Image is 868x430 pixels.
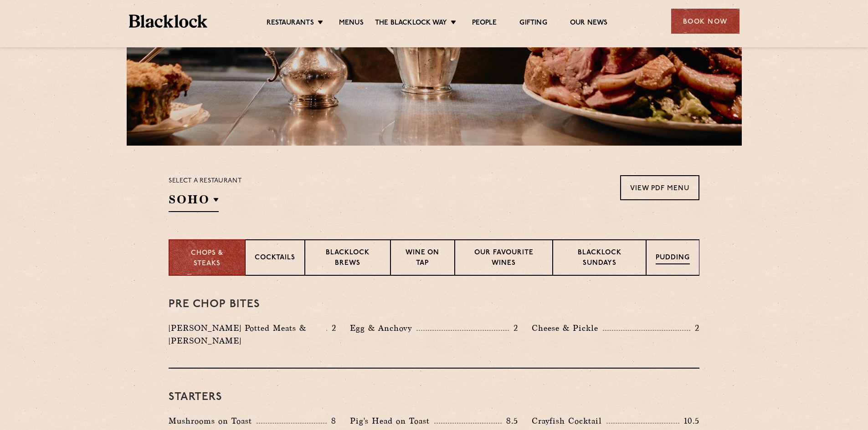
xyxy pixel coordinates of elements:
[169,298,699,310] h3: Pre Chop Bites
[327,322,336,334] p: 2
[464,248,544,269] p: Our favourite wines
[509,322,518,334] p: 2
[169,415,257,427] p: Mushrooms on Toast
[400,248,445,269] p: Wine on Tap
[656,253,690,264] p: Pudding
[620,175,699,200] a: View PDF Menu
[350,415,434,427] p: Pig's Head on Toast
[169,322,326,347] p: [PERSON_NAME] Potted Meats & [PERSON_NAME]
[169,391,699,403] h3: Starters
[314,248,381,269] p: Blacklock Brews
[179,248,236,269] p: Chops & Steaks
[169,192,219,212] h2: SOHO
[472,19,497,29] a: People
[690,322,699,334] p: 2
[375,19,447,29] a: The Blacklock Way
[129,15,208,28] img: BL_Textured_Logo-footer-cropped.svg
[562,248,637,269] p: Blacklock Sundays
[339,19,364,29] a: Menus
[671,9,740,34] div: Book Now
[267,19,314,29] a: Restaurants
[570,19,608,29] a: Our News
[532,415,606,427] p: Crayfish Cocktail
[350,322,416,334] p: Egg & Anchovy
[327,415,336,427] p: 8
[502,415,518,427] p: 8.5
[169,175,242,187] p: Select a restaurant
[519,19,547,29] a: Gifting
[255,253,295,264] p: Cocktails
[679,415,699,427] p: 10.5
[532,322,603,334] p: Cheese & Pickle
